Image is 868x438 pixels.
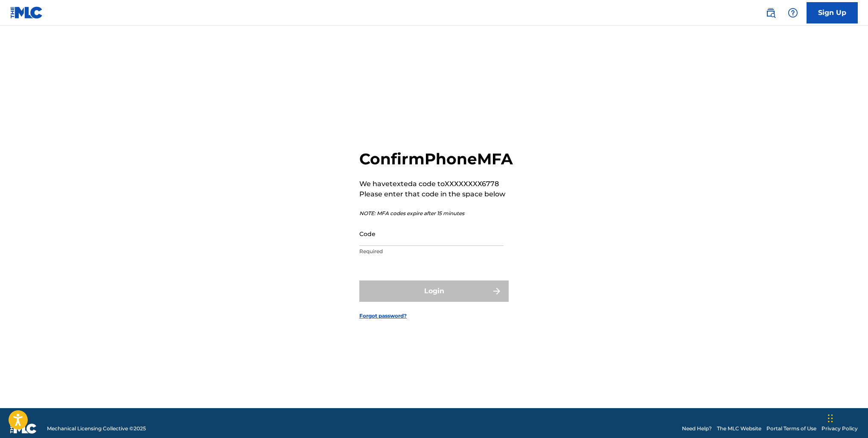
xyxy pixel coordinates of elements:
p: We have texted a code to XXXXXXXX6778 [359,179,513,189]
a: Need Help? [682,425,712,432]
a: Public Search [762,4,779,21]
p: Required [359,248,504,255]
a: Portal Terms of Use [766,425,816,432]
div: Drag [828,406,833,431]
img: MLC Logo [10,6,43,19]
img: help [788,8,798,18]
h2: Confirm Phone MFA [359,149,513,169]
a: The MLC Website [717,425,761,432]
a: Privacy Policy [821,425,858,432]
span: Mechanical Licensing Collective © 2025 [47,425,146,432]
a: Sign Up [807,2,858,23]
p: NOTE: MFA codes expire after 15 minutes [359,210,513,217]
iframe: Chat Widget [825,397,868,438]
img: logo [10,423,37,434]
p: Please enter that code in the space below [359,189,513,199]
img: search [766,8,776,18]
a: Forgot password? [359,312,407,320]
div: Help [784,4,801,21]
